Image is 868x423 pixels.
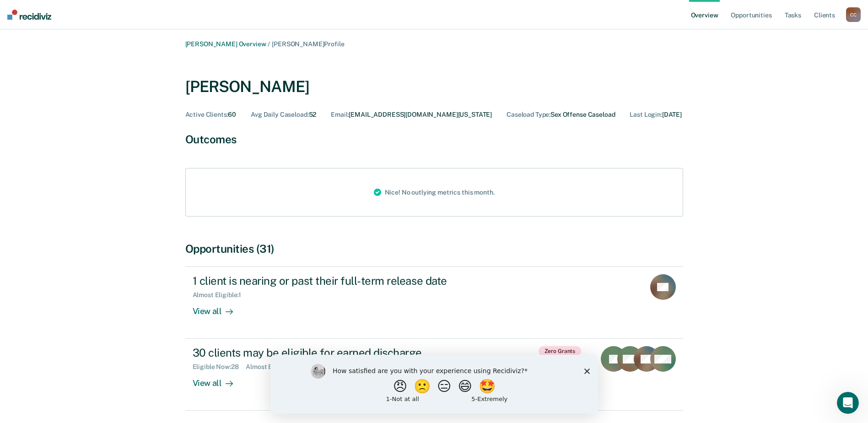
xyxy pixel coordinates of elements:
[630,111,662,118] span: Last Login :
[367,168,502,216] div: Nice! No outlying metrics this month.
[193,291,249,299] div: Almost Eligible : 1
[331,111,492,119] div: [EMAIL_ADDRESS][DOMAIN_NAME][US_STATE]
[539,346,582,356] span: Zero Grants
[7,10,51,20] img: Recidiviz
[185,339,683,411] a: 30 clients may be eligible for earned dischargeEligible Now:28Almost Eligible:2View all Zero Grants
[185,111,237,119] div: 60
[185,266,683,339] a: 1 client is nearing or past their full-term release dateAlmost Eligible:1View all
[846,7,861,22] button: CC
[185,133,683,146] div: Outcomes
[251,111,316,119] div: 52
[193,274,514,287] div: 1 client is nearing or past their full-term release date
[193,346,514,359] div: 30 clients may be eligible for earned discharge
[846,7,861,22] div: C C
[630,111,682,119] div: [DATE]
[270,355,598,414] iframe: Survey by Kim from Recidiviz
[185,111,228,118] span: Active Clients :
[251,111,308,118] span: Avg Daily Caseload :
[507,111,550,118] span: Caseload Type :
[185,242,683,255] div: Opportunities (31)
[266,40,272,48] span: /
[193,299,244,317] div: View all
[246,363,303,371] div: Almost Eligible : 2
[185,40,266,48] a: [PERSON_NAME] Overview
[185,77,310,96] div: [PERSON_NAME]
[272,40,344,48] span: [PERSON_NAME] Profile
[193,371,244,389] div: View all
[507,111,615,119] div: Sex Offense Caseload
[193,363,246,371] div: Eligible Now : 28
[837,392,859,414] iframe: Intercom live chat
[331,111,349,118] span: Email :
